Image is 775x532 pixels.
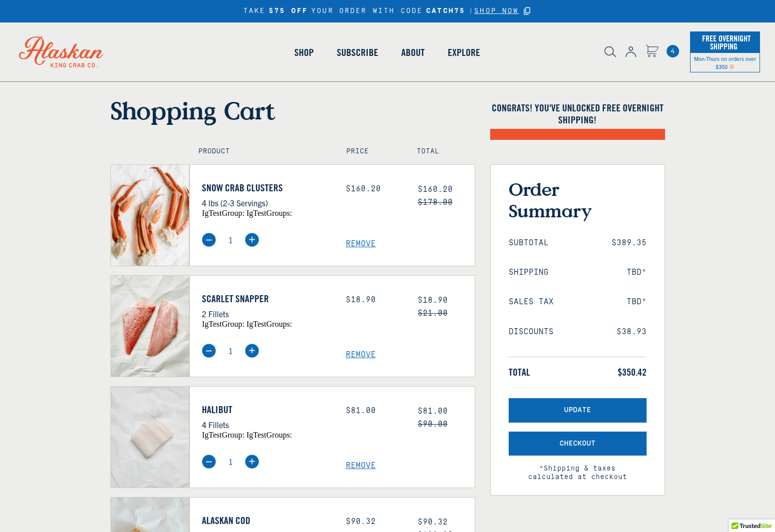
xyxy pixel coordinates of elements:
span: $18.90 [418,296,448,305]
s: $178.00 [418,198,453,207]
a: Shop [283,24,325,81]
strong: $75 OFF [269,7,308,15]
s: $90.00 [418,420,448,429]
img: Halibut - 4 Fillets [111,387,189,488]
button: Update [509,398,647,423]
img: plus [245,233,259,247]
a: Scarlet Snapper [202,293,331,305]
h1: Shopping Cart [110,96,475,125]
a: SHOP NOW [474,7,519,15]
div: $90.32 [346,517,403,527]
span: igTestGroups: [246,431,292,439]
div: $81.00 [346,406,403,416]
div: TAKE YOUR ORDER WITH CODE | [243,5,532,17]
img: minus [202,233,216,247]
img: Scarlet Snapper - 2 Fillets [111,276,189,377]
a: About [390,24,436,81]
a: Remove [346,350,475,360]
a: Remove [346,239,475,249]
span: igTestGroup: [202,320,244,328]
a: Cart [667,45,679,57]
img: minus [202,455,216,469]
span: $350.42 [618,366,647,378]
span: *Shipping & taxes calculated at checkout [509,456,647,482]
h3: Order Summary [509,178,647,221]
img: Snow Crab Clusters - 4 lbs (2-3 Servings) [111,165,189,266]
span: igTestGroups: [246,209,292,217]
img: account [626,46,636,57]
s: $21.00 [418,309,448,318]
a: Alaskan Cod [202,515,331,527]
span: $38.93 [617,327,647,337]
img: Alaskan King Crab Co. logo [5,22,117,81]
span: igTestGroup: [202,431,244,439]
a: Remove [346,461,475,471]
h4: Product [198,147,325,156]
span: $389.35 [612,238,647,248]
span: SHOP NOW [474,7,519,15]
span: Shipping [509,268,549,277]
span: Checkout [560,440,596,448]
img: minus [202,344,216,358]
div: $160.20 [346,184,403,194]
a: Cart [646,44,659,59]
h4: Price [346,147,395,156]
p: 2 Fillets [202,307,331,320]
span: Sales Tax [509,297,554,307]
span: Subtotal [509,238,549,248]
a: Snow Crab Clusters [202,182,331,194]
button: Checkout [509,432,647,456]
span: Free Overnight Shipping [700,31,751,54]
span: Mon-Thurs on orders over $350 [694,55,756,70]
a: Explore [436,24,492,81]
span: $81.00 [418,407,448,416]
span: Update [564,406,591,415]
p: 4 Fillets [202,418,331,431]
span: $160.20 [418,185,453,194]
span: $90.32 [418,518,448,527]
div: $18.90 [346,295,403,305]
span: igTestGroups: [246,320,292,328]
a: Halibut [202,404,331,416]
p: 4 lbs (2-3 Servings) [202,196,331,209]
span: Shipping Notice Icon [730,63,734,70]
span: Total [509,366,530,378]
h4: Total [417,147,466,156]
img: search [605,46,616,57]
span: igTestGroup: [202,209,244,217]
h4: Congrats! You've unlocked FREE OVERNIGHT SHIPPING! [490,102,665,126]
img: plus [245,344,259,358]
img: plus [245,455,259,469]
a: Subscribe [325,24,390,81]
strong: CATCH75 [426,7,465,15]
span: Discounts [509,327,554,337]
span: 4 [667,45,679,57]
